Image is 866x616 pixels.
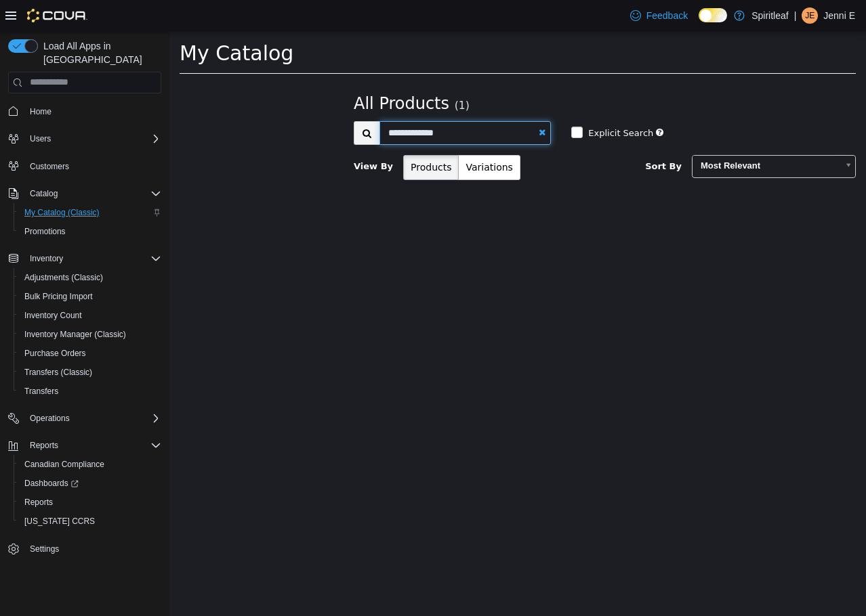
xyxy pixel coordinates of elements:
[184,130,224,140] span: View By
[24,367,92,378] span: Transfers (Classic)
[19,269,161,286] span: Adjustments (Classic)
[19,307,161,324] span: Inventory Count
[24,158,75,175] a: Customers
[289,124,350,149] button: Variations
[24,226,66,237] span: Promotions
[14,203,167,222] button: My Catalog (Classic)
[30,413,70,424] span: Operations
[3,156,167,176] button: Customers
[30,161,69,172] span: Customers
[19,456,110,472] a: Canadian Compliance
[8,96,161,594] nav: Complex example
[24,131,161,147] span: Users
[24,329,126,340] span: Inventory Manager (Classic)
[24,207,100,218] span: My Catalog (Classic)
[802,7,818,24] div: Jenni E
[699,22,699,23] span: Dark Mode
[30,440,58,451] span: Reports
[24,310,82,321] span: Inventory Count
[14,493,167,512] button: Reports
[3,249,167,268] button: Inventory
[523,125,668,146] span: Most Relevant
[19,326,131,343] a: Inventory Manager (Classic)
[30,188,58,199] span: Catalog
[476,130,512,140] span: Sort By
[19,513,100,529] a: [US_STATE] CCRS
[823,7,855,24] p: Jenni E
[3,184,167,203] button: Catalog
[794,7,797,24] p: |
[24,250,68,267] button: Inventory
[19,223,161,240] span: Promotions
[19,475,84,491] a: Dashboards
[24,541,64,557] a: Settings
[14,222,167,241] button: Promotions
[14,363,167,382] button: Transfers (Classic)
[19,345,91,361] a: Purchase Orders
[14,325,167,344] button: Inventory Manager (Classic)
[14,512,167,531] button: [US_STATE] CCRS
[285,68,300,81] small: (1)
[3,539,167,558] button: Settings
[24,516,95,527] span: [US_STATE] CCRS
[10,10,124,34] span: My Catalog
[24,540,161,557] span: Settings
[24,131,56,147] button: Users
[38,39,161,66] span: Load All Apps in [GEOGRAPHIC_DATA]
[19,364,161,380] span: Transfers (Classic)
[24,272,103,283] span: Adjustments (Classic)
[14,287,167,306] button: Bulk Pricing Import
[625,2,693,29] a: Feedback
[19,204,105,221] a: My Catalog (Classic)
[699,8,727,22] input: Dark Mode
[19,364,98,380] a: Transfers (Classic)
[19,307,87,324] a: Inventory Count
[14,268,167,287] button: Adjustments (Classic)
[646,9,688,22] span: Feedback
[24,410,161,426] span: Operations
[24,437,64,454] button: Reports
[24,478,79,489] span: Dashboards
[19,513,161,529] span: Washington CCRS
[30,253,63,264] span: Inventory
[3,409,167,428] button: Operations
[24,291,93,302] span: Bulk Pricing Import
[24,410,75,426] button: Operations
[19,383,64,399] a: Transfers
[24,348,86,359] span: Purchase Orders
[14,382,167,401] button: Transfers
[30,133,51,144] span: Users
[24,185,161,202] span: Catalog
[24,497,53,508] span: Reports
[24,104,57,120] a: Home
[19,383,161,399] span: Transfers
[19,223,71,240] a: Promotions
[19,326,161,343] span: Inventory Manager (Classic)
[30,106,51,117] span: Home
[27,9,87,22] img: Cova
[3,436,167,455] button: Reports
[805,7,815,24] span: JE
[19,288,161,305] span: Bulk Pricing Import
[19,269,108,286] a: Adjustments (Classic)
[19,494,58,510] a: Reports
[751,7,788,24] p: Spiritleaf
[24,158,161,175] span: Customers
[3,102,167,121] button: Home
[184,63,280,82] span: All Products
[24,437,161,454] span: Reports
[415,95,484,109] label: Explicit Search
[24,103,161,120] span: Home
[14,306,167,325] button: Inventory Count
[19,345,161,361] span: Purchase Orders
[30,544,59,554] span: Settings
[24,459,104,470] span: Canadian Compliance
[24,185,63,202] button: Catalog
[19,494,161,510] span: Reports
[522,124,686,147] a: Most Relevant
[3,129,167,148] button: Users
[24,250,161,267] span: Inventory
[234,124,289,149] button: Products
[14,455,167,474] button: Canadian Compliance
[19,204,161,221] span: My Catalog (Classic)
